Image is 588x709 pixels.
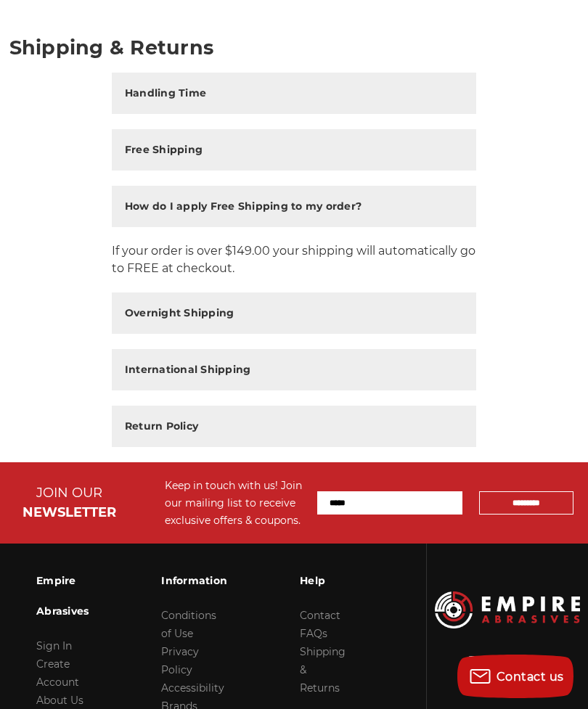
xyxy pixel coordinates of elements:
img: Empire Abrasives Logo Image [435,591,580,628]
button: International Shipping [112,349,476,390]
h3: Empire Abrasives [36,565,89,626]
button: Contact us [457,655,573,698]
h3: Help [300,565,346,596]
span: Contact us [497,670,564,684]
button: Free Shipping [112,129,476,171]
h2: How do I apply Free Shipping to my order? [125,199,362,214]
h2: Overnight Shipping [125,306,234,321]
a: Accessibility [161,681,224,694]
div: Keep in touch with us! Join our mailing list to receive exclusive offers & coupons. [165,477,303,529]
a: Create Account [36,657,79,689]
h1: Shipping & Returns [9,38,579,57]
h2: Free Shipping [125,142,203,157]
a: Privacy Policy [161,645,199,676]
h2: Return Policy [125,419,198,434]
button: Return Policy [112,406,476,447]
a: Conditions of Use [161,609,216,640]
span: JOIN OUR [36,485,102,501]
p: If your order is over $149.00 your shipping will automatically go to FREE at checkout. [112,242,476,277]
h3: Information [161,565,227,596]
a: Sign In [36,639,72,652]
span: NEWSLETTER [23,504,116,520]
a: About Us [36,694,83,707]
a: Contact [300,609,340,622]
a: Shipping & Returns [300,645,346,694]
h2: Handling Time [125,86,206,101]
button: How do I apply Free Shipping to my order? [112,186,476,227]
button: Handling Time [112,73,476,114]
button: Overnight Shipping [112,292,476,334]
h2: International Shipping [125,362,251,377]
a: FAQs [300,627,327,640]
